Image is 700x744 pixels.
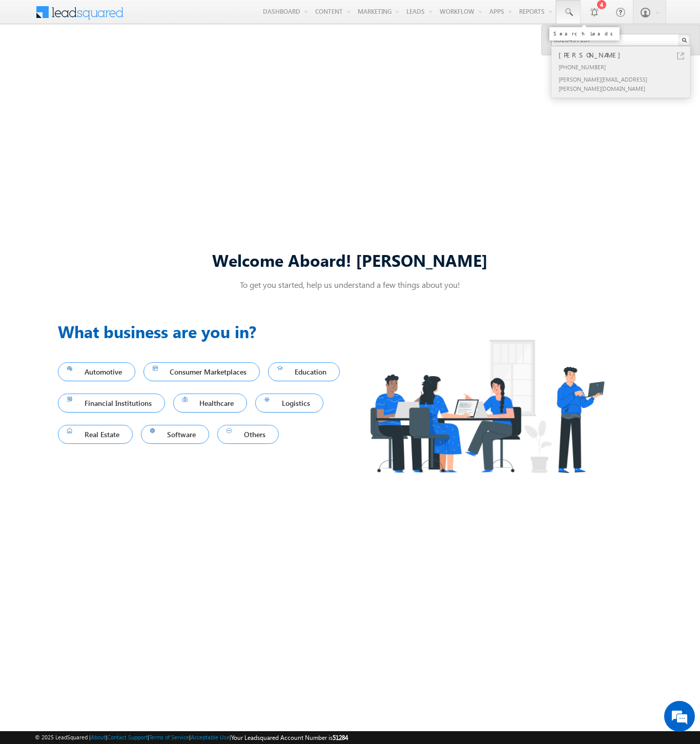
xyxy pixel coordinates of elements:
[557,73,694,94] div: [PERSON_NAME][EMAIL_ADDRESS][PERSON_NAME][DOMAIN_NAME]
[107,734,148,740] a: Contact Support
[91,734,106,740] a: About
[277,365,331,379] span: Education
[58,319,350,344] h3: What business are you in?
[58,279,642,290] p: To get you started, help us understand a few things about you!
[149,734,189,740] a: Terms of Service
[231,734,348,741] span: Your Leadsquared Account Number is
[35,733,348,742] span: © 2025 LeadSquared | | | | |
[264,396,314,410] span: Logistics
[182,396,238,410] span: Healthcare
[557,49,694,61] div: [PERSON_NAME]
[58,249,642,271] div: Welcome Aboard! [PERSON_NAME]
[67,396,156,410] span: Financial Institutions
[150,427,200,441] span: Software
[67,365,126,379] span: Automotive
[191,734,230,740] a: Acceptable Use
[333,734,348,741] span: 51284
[67,427,123,441] span: Real Estate
[153,365,251,379] span: Consumer Marketplaces
[557,61,694,73] div: [PHONE_NUMBER]
[350,319,624,493] img: Industry.png
[553,30,615,36] div: Search Leads
[227,427,270,441] span: Others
